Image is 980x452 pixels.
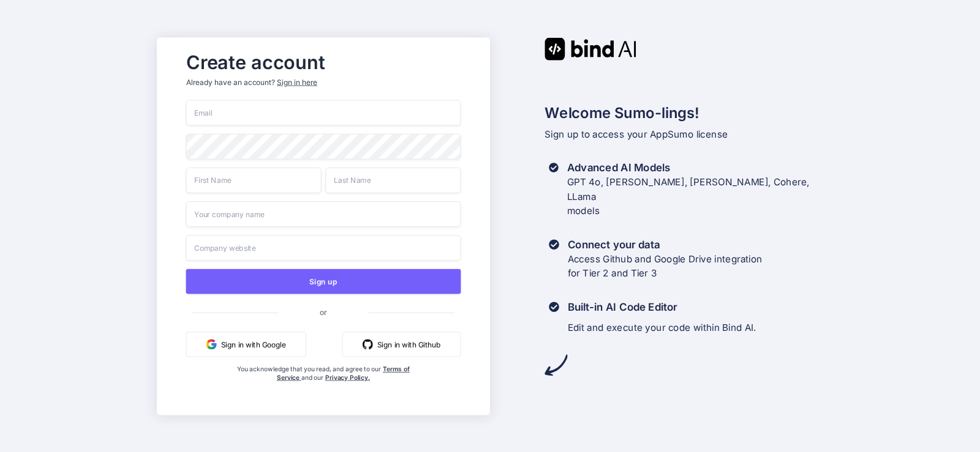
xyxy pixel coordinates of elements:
[186,235,461,261] input: Company website
[186,77,461,87] p: Already have an account?
[186,54,461,70] h2: Create account
[325,167,461,193] input: Last Name
[568,251,763,281] p: Access Github and Google Drive integration for Tier 2 and Tier 3
[568,237,763,251] h3: Connect your data
[232,365,415,406] div: You acknowledge that you read, and agree to our and our
[545,102,823,124] h2: Welcome Sumo-lings!
[277,77,317,87] div: Sign in here
[277,365,410,380] a: Terms of Service
[545,37,636,60] img: Bind AI logo
[186,269,461,294] button: Sign up
[545,127,823,141] p: Sign up to access your AppSumo license
[342,332,461,357] button: Sign in with Github
[568,299,756,314] h3: Built-in AI Code Editor
[363,339,373,349] img: github
[545,354,567,376] img: arrow
[325,373,370,381] a: Privacy Policy.
[567,174,823,218] p: GPT 4o, [PERSON_NAME], [PERSON_NAME], Cohere, LLama models
[186,167,322,193] input: First Name
[186,332,306,357] button: Sign in with Google
[567,160,823,175] h3: Advanced AI Models
[206,339,217,349] img: google
[568,320,756,335] p: Edit and execute your code within Bind AI.
[186,100,461,125] input: Email
[278,298,368,324] span: or
[186,201,461,227] input: Your company name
